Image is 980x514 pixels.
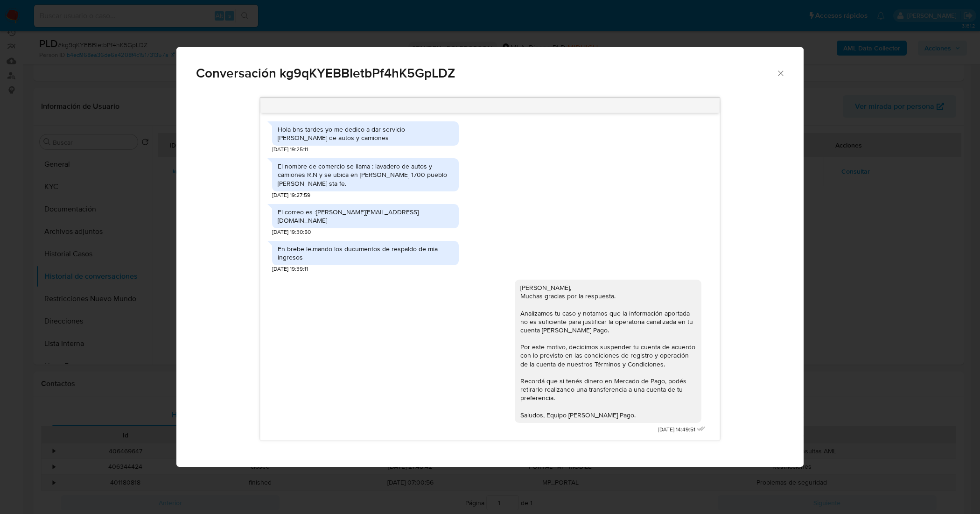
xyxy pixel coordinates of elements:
div: Comunicación [176,47,804,467]
span: Conversación kg9qKYEBBIetbPf4hK5GpLDZ [196,67,776,80]
div: En brebe le.mando los ducumentos de respaldo de mia ingresos [278,245,453,261]
span: [DATE] 19:30:50 [272,228,311,236]
span: [DATE] 14:49:51 [658,426,695,434]
button: Cerrar [776,69,784,77]
div: El nombre de comercio se llama : lavadero de autos y camiones R.N y se ubica en [PERSON_NAME] 170... [278,162,453,188]
div: Hola bns tardes yo me dedico a dar servicio [PERSON_NAME] de autos y camiones [278,125,453,142]
div: [PERSON_NAME], Muchas gracias por la respuesta. Analizamos tu caso y notamos que la información a... [520,283,696,419]
span: [DATE] 19:25:11 [272,146,308,154]
span: [DATE] 19:39:11 [272,265,308,273]
div: El correo es :[PERSON_NAME][EMAIL_ADDRESS][DOMAIN_NAME] [278,208,453,225]
span: [DATE] 19:27:59 [272,191,310,199]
